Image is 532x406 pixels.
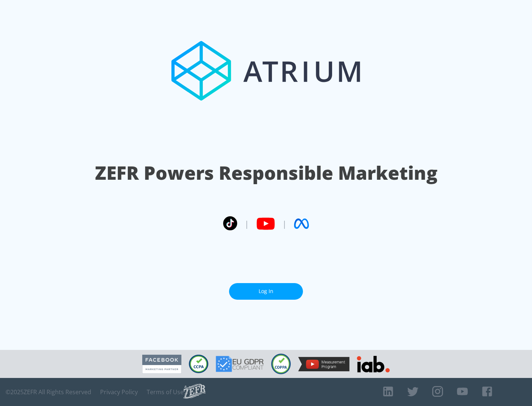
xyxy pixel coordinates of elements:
img: CCPA Compliant [189,355,208,373]
img: YouTube Measurement Program [298,357,349,371]
img: IAB [357,356,390,372]
a: Terms of Use [147,388,184,396]
a: Privacy Policy [100,388,138,396]
span: | [282,218,287,229]
img: COPPA Compliant [271,354,291,374]
span: | [245,218,249,229]
img: Facebook Marketing Partner [142,355,181,374]
span: © 2025 ZEFR All Rights Reserved [6,388,91,396]
a: Log In [229,283,303,300]
img: GDPR Compliant [216,356,264,372]
h1: ZEFR Powers Responsible Marketing [95,160,437,186]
